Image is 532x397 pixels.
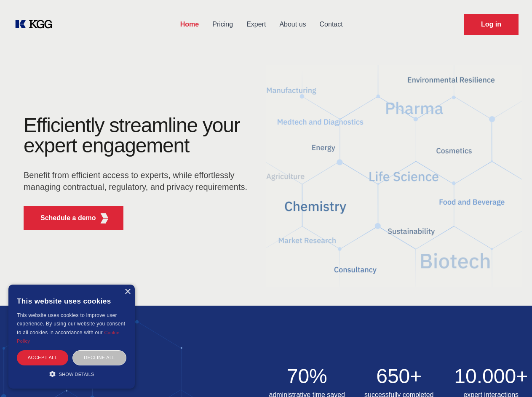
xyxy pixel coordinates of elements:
a: Contact [313,13,350,35]
div: Decline all [72,350,126,365]
div: This website uses cookies [17,291,126,311]
span: This website uses cookies to improve user experience. By using our website you consent to all coo... [17,312,125,336]
h1: Efficiently streamline your expert engagement [24,115,253,156]
span: Show details [59,372,94,377]
p: Benefit from efficient access to experts, while effortlessly managing contractual, regulatory, an... [24,169,253,193]
a: Pricing [206,13,240,35]
a: Request Demo [464,14,519,35]
button: Schedule a demoKGG Fifth Element RED [24,206,123,230]
div: Close [124,289,131,295]
div: Accept all [17,350,68,365]
img: KGG Fifth Element RED [266,55,522,297]
h2: 650+ [358,366,440,386]
h2: 70% [266,366,348,386]
iframe: Chat Widget [490,357,532,397]
a: Home [174,13,206,35]
a: Cookie Policy [17,330,120,344]
div: Show details [17,370,126,378]
a: Expert [240,13,273,35]
a: About us [273,13,313,35]
p: Schedule a demo [40,213,96,223]
img: KGG Fifth Element RED [99,213,110,224]
a: KOL Knowledge Platform: Talk to Key External Experts (KEE) [13,18,59,31]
